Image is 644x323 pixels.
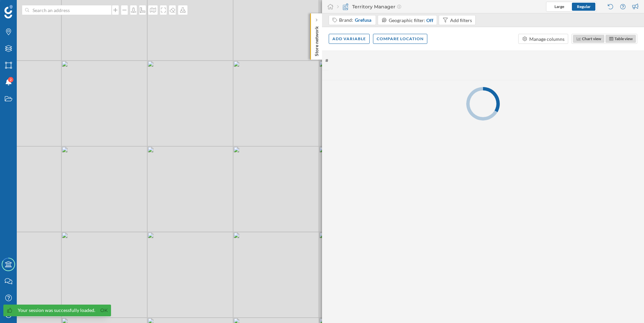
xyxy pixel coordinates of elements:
[355,17,371,23] span: Grefusa
[577,4,591,9] span: Regular
[10,76,12,83] span: 2
[614,36,633,41] span: Table view
[389,17,425,23] span: Geographic filter:
[450,17,472,24] div: Add filters
[554,4,564,9] span: Large
[342,3,349,10] img: territory-manager.svg
[339,17,372,23] div: Brand:
[18,307,95,314] div: Your session was successfully loaded.
[4,5,13,18] img: Geoblink Logo
[582,36,601,41] span: Chart view
[426,17,433,24] div: Off
[313,23,320,56] p: Store network
[337,3,401,10] div: Territory Manager
[325,58,328,64] span: #
[99,307,109,314] a: Ok
[529,35,565,43] div: Manage columns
